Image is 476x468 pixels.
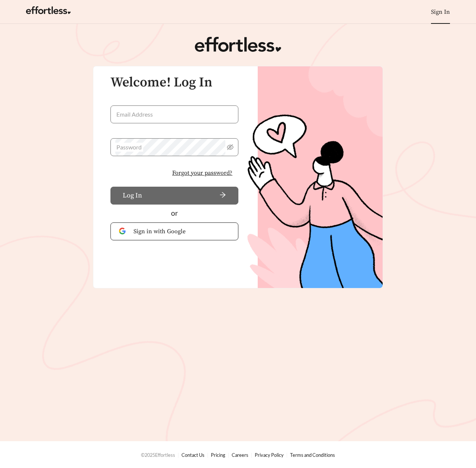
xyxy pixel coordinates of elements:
span: Sign in with Google [134,227,230,236]
button: Forgot your password? [166,165,238,181]
span: © 2025 Effortless [141,452,175,458]
div: or [110,208,238,219]
h3: Welcome! Log In [110,75,238,90]
a: Sign In [431,8,450,16]
a: Contact Us [181,452,205,458]
button: Sign in with Google [110,222,238,240]
a: Terms and Conditions [290,452,335,458]
a: Pricing [211,452,225,458]
a: Careers [232,452,248,458]
span: Forgot your password? [172,168,232,177]
span: eye-invisible [227,144,234,151]
button: Log Inarrow-right [110,187,238,205]
a: Privacy Policy [255,452,284,458]
img: Google Authentication [119,228,128,235]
